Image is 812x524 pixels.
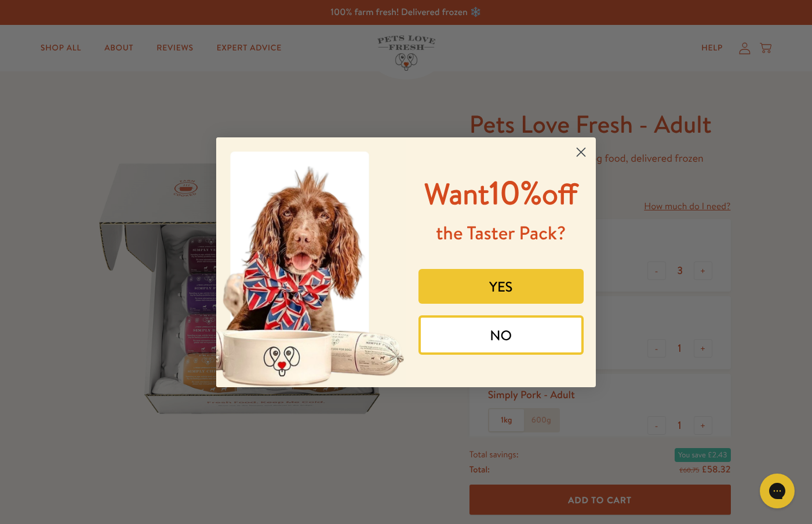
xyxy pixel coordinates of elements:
iframe: Gorgias live chat messenger [754,470,800,512]
span: Want [424,174,489,214]
span: the Taster Pack? [436,220,566,246]
span: off [542,174,578,214]
img: 8afefe80-1ef6-417a-b86b-9520c2248d41.jpeg [216,137,406,387]
span: 10% [424,170,578,214]
button: NO [418,315,584,355]
button: YES [418,269,584,304]
button: Close dialog [571,142,591,162]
